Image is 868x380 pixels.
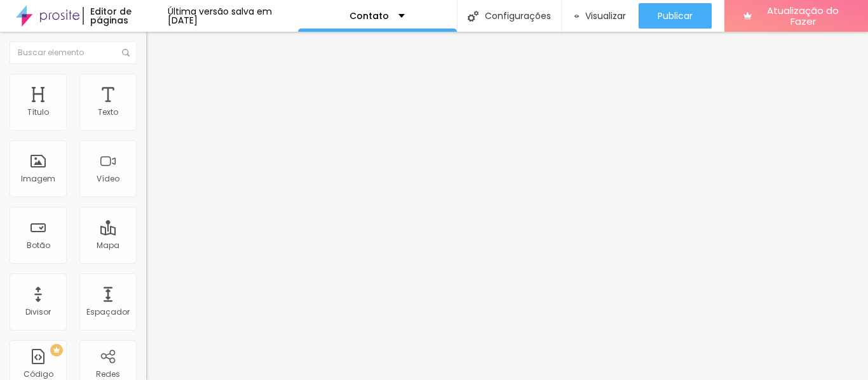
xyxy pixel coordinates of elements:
[98,107,118,117] font: Texto
[25,306,51,317] font: Divisor
[122,49,130,56] img: Ícone
[574,11,579,22] img: view-1.svg
[97,240,119,251] font: Mapa
[146,32,868,380] iframe: Editor
[21,173,55,184] font: Imagem
[468,11,478,22] img: Ícone
[27,240,50,251] font: Botão
[168,5,272,27] font: Última versão salva em [DATE]
[97,173,119,184] font: Vídeo
[658,10,693,22] font: Publicar
[585,10,626,22] font: Visualizar
[27,107,49,117] font: Título
[485,10,551,22] font: Configurações
[349,10,389,22] font: Contato
[767,4,839,28] font: Atualização do Fazer
[86,306,130,317] font: Espaçador
[639,3,712,29] button: Publicar
[10,41,137,64] input: Buscar elemento
[562,3,639,29] button: Visualizar
[90,5,132,27] font: Editor de páginas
